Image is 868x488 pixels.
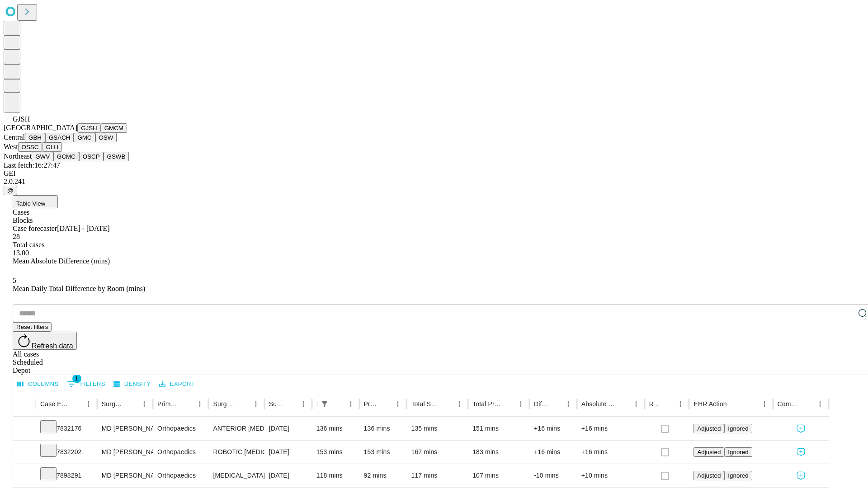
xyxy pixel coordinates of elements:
[13,257,110,265] span: Mean Absolute Difference (mins)
[693,471,724,480] button: Adjusted
[193,398,206,410] button: Menu
[617,398,630,410] button: Sort
[411,417,463,440] div: 135 mins
[758,398,771,410] button: Menu
[697,472,721,479] span: Adjusted
[7,187,14,194] span: @
[213,441,259,464] div: ROBOTIC [MEDICAL_DATA] KNEE TOTAL
[269,464,307,487] div: [DATE]
[674,398,687,410] button: Menu
[534,441,572,464] div: +16 mins
[13,241,44,249] span: Total cases
[661,398,674,410] button: Sort
[693,400,726,408] div: EHR Action
[13,195,58,208] button: Table View
[72,374,81,383] span: 1
[213,464,259,487] div: [MEDICAL_DATA] MEDIAL AND LATERAL MENISCECTOMY
[364,417,402,440] div: 136 mins
[411,441,463,464] div: 167 mins
[16,200,45,207] span: Table View
[157,441,204,464] div: Orthopaedics
[18,142,42,152] button: OSSC
[411,464,463,487] div: 117 mins
[534,464,572,487] div: -10 mins
[364,441,402,464] div: 153 mins
[728,472,748,479] span: Ignored
[4,178,864,186] div: 2.0.241
[316,441,355,464] div: 153 mins
[79,152,104,161] button: OSCP
[318,398,331,410] div: 1 active filter
[514,398,527,410] button: Menu
[42,142,61,152] button: GLH
[649,400,661,408] div: Resolved in EHR
[379,398,392,410] button: Sort
[157,400,180,408] div: Primary Service
[724,447,752,457] button: Ignored
[70,398,82,410] button: Sort
[101,123,127,133] button: GMCM
[472,441,525,464] div: 183 mins
[181,398,193,410] button: Sort
[18,468,31,484] button: Expand
[74,133,95,142] button: GMC
[53,152,79,161] button: GCMC
[581,441,640,464] div: +16 mins
[40,400,69,408] div: Case Epic Id
[13,115,30,123] span: GJSH
[801,398,814,410] button: Sort
[13,322,52,332] button: Reset filters
[332,398,344,410] button: Sort
[472,464,525,487] div: 107 mins
[237,398,250,410] button: Sort
[4,133,25,141] span: Central
[562,398,575,410] button: Menu
[502,398,514,410] button: Sort
[728,398,741,410] button: Sort
[40,441,93,464] div: 7832202
[18,421,31,437] button: Expand
[411,400,439,408] div: Total Scheduled Duration
[581,417,640,440] div: +16 mins
[316,417,355,440] div: 136 mins
[40,464,93,487] div: 7898291
[549,398,562,410] button: Sort
[4,186,17,195] button: @
[693,424,724,433] button: Adjusted
[32,152,53,161] button: GWV
[213,400,236,408] div: Surgery Name
[4,161,60,169] span: Last fetch: 16:27:47
[364,400,378,408] div: Predicted In Room Duration
[630,398,642,410] button: Menu
[297,398,310,410] button: Menu
[102,441,148,464] div: MD [PERSON_NAME] [PERSON_NAME]
[728,425,748,432] span: Ignored
[534,417,572,440] div: +16 mins
[13,249,29,257] span: 13.00
[4,124,77,131] span: [GEOGRAPHIC_DATA]
[40,417,93,440] div: 7832176
[318,398,331,410] button: Show filters
[778,400,800,408] div: Comments
[814,398,826,410] button: Menu
[4,169,864,178] div: GEI
[13,277,16,284] span: 5
[16,324,48,330] span: Reset filters
[102,464,148,487] div: MD [PERSON_NAME] [PERSON_NAME]
[728,449,748,455] span: Ignored
[102,400,124,408] div: Surgeon Name
[213,417,259,440] div: ANTERIOR [MEDICAL_DATA] TOTAL HIP
[15,377,61,391] button: Select columns
[472,400,501,408] div: Total Predicted Duration
[104,152,129,161] button: GSWB
[440,398,453,410] button: Sort
[13,285,145,292] span: Mean Daily Total Difference by Room (mins)
[316,464,355,487] div: 118 mins
[269,417,307,440] div: [DATE]
[697,449,721,455] span: Adjusted
[364,464,402,487] div: 92 mins
[472,417,525,440] div: 151 mins
[4,143,18,150] span: West
[13,233,20,240] span: 28
[111,377,153,391] button: Density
